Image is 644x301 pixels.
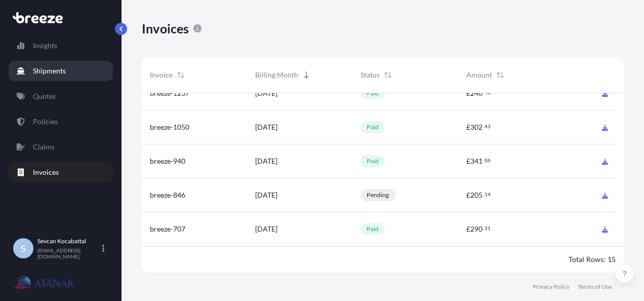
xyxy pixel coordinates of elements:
span: 341 [470,158,482,165]
span: £ [466,124,470,131]
span: 06 [485,159,491,162]
a: Quotes [9,86,113,106]
p: paid [367,123,379,131]
p: Claims [33,142,55,152]
span: breeze-1237 [150,88,189,98]
button: Sort [300,69,312,81]
span: £ [466,158,470,165]
span: 302 [470,124,482,131]
span: S [21,243,26,253]
button: Sort [175,69,187,81]
a: Policies [9,111,113,132]
span: 43 [485,125,491,128]
a: Invoices [9,162,113,182]
a: Claims [9,137,113,157]
span: Invoice [150,70,173,80]
p: Invoices [142,20,189,36]
button: Sort [494,69,506,81]
span: breeze-940 [150,156,185,166]
p: Insights [33,41,57,51]
span: Status [360,70,380,80]
span: 205 [470,192,482,199]
span: . [483,193,484,196]
span: . [483,159,484,162]
span: 290 [470,225,482,233]
p: paid [367,89,379,97]
p: Quotes [33,91,56,101]
span: £ [466,192,470,199]
span: 14 [485,193,491,196]
span: Billing Month [255,70,298,80]
a: Insights [9,35,113,56]
span: . [483,91,484,94]
span: [DATE] [255,88,277,98]
p: Sevcan Kocabattal [37,237,100,245]
span: breeze-1050 [150,122,189,132]
p: paid [367,225,379,233]
div: Total Rows: 15 [569,254,616,265]
p: paid [367,157,379,165]
p: Shipments [33,66,66,76]
p: Policies [33,117,58,127]
span: [DATE] [255,224,277,234]
span: [DATE] [255,156,277,166]
span: 246 [470,90,482,97]
img: organization-logo [13,276,74,292]
button: Sort [382,69,394,81]
span: [DATE] [255,122,277,132]
a: Privacy Policy [533,283,570,291]
span: £ [466,225,470,233]
span: £ [466,90,470,97]
span: . [483,227,484,230]
span: [DATE] [255,190,277,200]
p: [EMAIL_ADDRESS][DOMAIN_NAME] [37,247,100,259]
span: breeze-846 [150,190,185,200]
span: breeze-707 [150,224,185,234]
span: 48 [485,91,491,94]
span: 31 [485,227,491,230]
p: pending [367,191,389,199]
span: . [483,125,484,128]
div: Actions [563,57,616,93]
p: Invoices [33,167,59,177]
a: Shipments [9,61,113,81]
a: Terms of Use [578,283,612,291]
span: Amount [466,70,492,80]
